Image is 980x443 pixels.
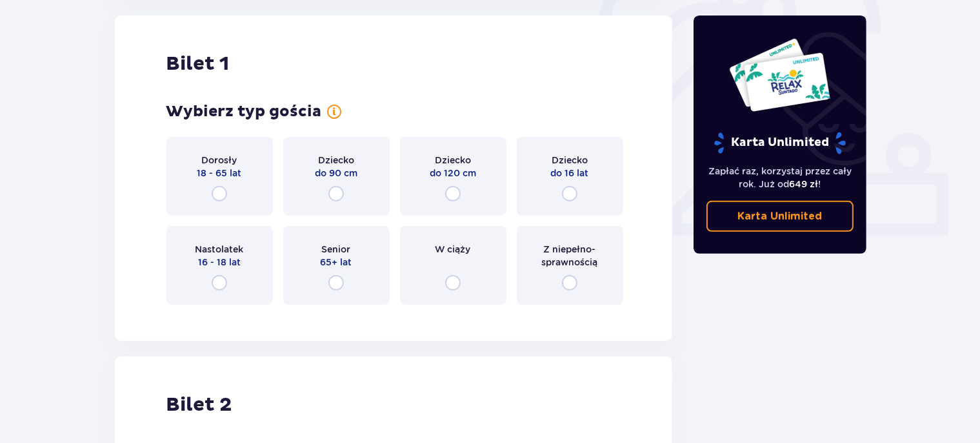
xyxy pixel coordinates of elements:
p: Karta Unlimited [737,209,822,223]
p: 18 - 65 lat [197,167,242,180]
p: Zapłać raz, korzystaj przez cały rok. Już od ! [706,165,854,191]
p: do 120 cm [430,167,476,180]
a: Karta Unlimited [706,201,854,232]
p: Wybierz typ gościa [166,102,322,121]
p: do 16 lat [551,167,589,180]
p: do 90 cm [315,167,357,180]
p: Dziecko [318,154,354,167]
p: Z niepełno­sprawnością [528,243,612,269]
p: Bilet 1 [166,52,230,76]
p: 16 - 18 lat [198,256,241,269]
p: Dziecko [435,154,471,167]
span: 649 zł [789,179,818,189]
p: Senior [322,243,351,256]
p: 65+ lat [321,256,352,269]
p: W ciąży [435,243,471,256]
p: Nastolatek [195,243,244,256]
p: Bilet 2 [166,393,232,417]
p: Karta Unlimited [713,132,847,154]
p: Dorosły [202,154,237,167]
p: Dziecko [552,154,588,167]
